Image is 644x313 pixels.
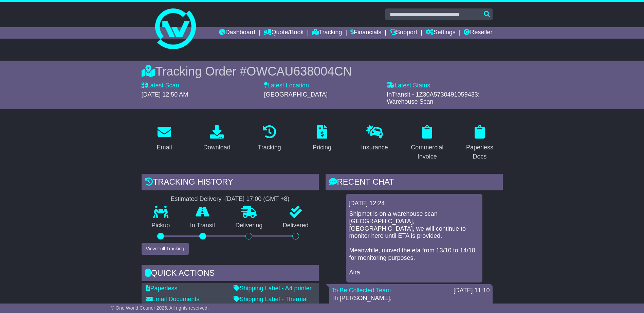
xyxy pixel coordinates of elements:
[349,200,480,207] div: [DATE] 12:24
[219,27,255,39] a: Dashboard
[387,82,430,89] label: Latest Status
[457,123,503,164] a: Paperless Docs
[332,287,391,294] a: To Be Collected Team
[332,295,489,302] p: Hi [PERSON_NAME],
[390,27,417,39] a: Support
[349,210,479,276] p: Shipmet is on a warehouse scan [GEOGRAPHIC_DATA], [GEOGRAPHIC_DATA], we will continue to monitor ...
[357,123,392,154] a: Insurance
[142,222,180,229] p: Pickup
[234,285,312,292] a: Shipping Label - A4 printer
[258,143,281,152] div: Tracking
[361,143,388,152] div: Insurance
[246,64,352,78] span: OWCAU638004CN
[263,27,303,39] a: Quote/Book
[225,195,290,203] div: [DATE] 17:00 (GMT +8)
[264,91,328,98] span: [GEOGRAPHIC_DATA]
[234,296,308,310] a: Shipping Label - Thermal printer
[142,265,319,283] div: Quick Actions
[253,123,285,154] a: Tracking
[312,27,342,39] a: Tracking
[326,174,503,192] div: RECENT CHAT
[142,243,189,255] button: View Full Tracking
[111,305,209,311] span: © One World Courier 2025. All rights reserved.
[461,143,498,161] div: Paperless Docs
[142,64,503,79] div: Tracking Order #
[404,123,450,164] a: Commercial Invoice
[199,123,235,154] a: Download
[180,222,225,229] p: In Transit
[152,123,176,154] a: Email
[142,195,319,203] div: Estimated Delivery -
[409,143,446,161] div: Commercial Invoice
[426,27,456,39] a: Settings
[454,287,490,294] div: [DATE] 11:10
[264,82,309,89] label: Latest Location
[350,27,381,39] a: Financials
[203,143,231,152] div: Download
[313,143,331,152] div: Pricing
[142,91,188,98] span: [DATE] 12:50 AM
[225,222,273,229] p: Delivering
[142,82,179,89] label: Latest Scan
[273,222,319,229] p: Delivered
[308,123,336,154] a: Pricing
[387,91,480,105] span: InTransit - 1Z30A5730491059433: Warehouse Scan
[146,285,178,292] a: Paperless
[157,143,172,152] div: Email
[146,296,200,302] a: Email Documents
[464,27,492,39] a: Reseller
[142,174,319,192] div: Tracking history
